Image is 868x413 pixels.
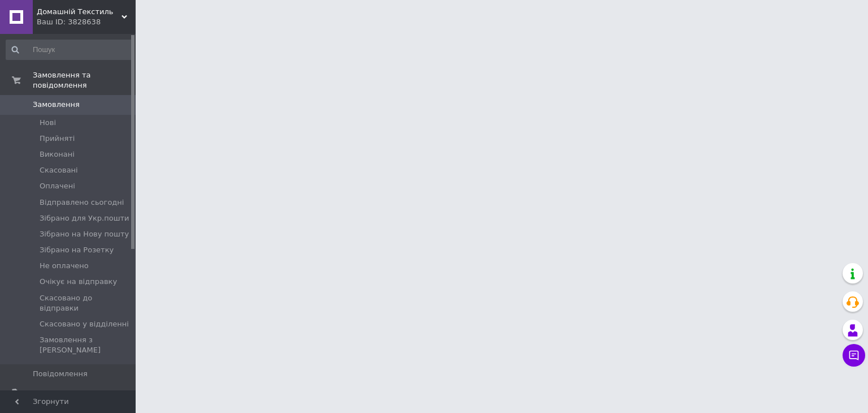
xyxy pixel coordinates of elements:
span: Не оплачено [40,261,89,271]
div: Ваш ID: 3828638 [37,17,136,27]
span: Скасовано у відділенні [40,319,129,329]
button: Чат з покупцем [843,344,865,367]
span: Скасовано до відправки [40,293,132,313]
span: Домашній Текстиль [37,7,121,17]
span: Зібрано на Нову пошту [40,229,129,239]
span: Прийняті [40,134,75,144]
span: Замовлення [33,100,80,110]
span: Очікує на відправку [40,277,117,287]
span: Виконані [40,149,75,160]
span: Повідомлення [33,369,88,379]
span: Товари та послуги [33,388,105,398]
span: Замовлення та повідомлення [33,70,136,91]
span: Відправлено сьогодні [40,197,124,208]
span: Оплачені [40,181,75,191]
span: Скасовані [40,165,78,175]
span: Зібрано на Розетку [40,245,114,255]
input: Пошук [6,40,133,60]
span: Нові [40,118,56,128]
span: Зібрано для Укр.пошти [40,213,129,223]
span: Замовлення з [PERSON_NAME] [40,335,132,355]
